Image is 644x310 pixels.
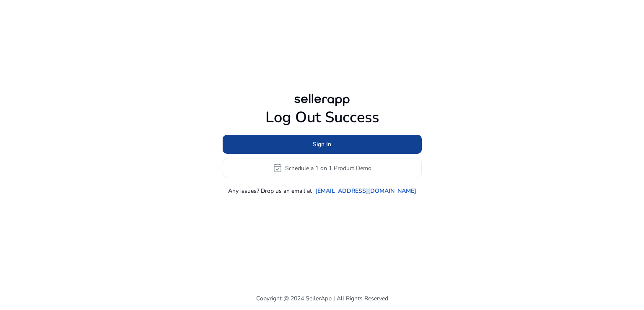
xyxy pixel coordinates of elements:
span: Sign In [313,140,331,149]
p: Any issues? Drop us an email at [228,187,312,195]
button: event_availableSchedule a 1 on 1 Product Demo [223,158,422,178]
span: event_available [273,163,283,173]
a: [EMAIL_ADDRESS][DOMAIN_NAME] [315,187,416,195]
h1: Log Out Success [223,108,422,126]
button: Sign In [223,135,422,154]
